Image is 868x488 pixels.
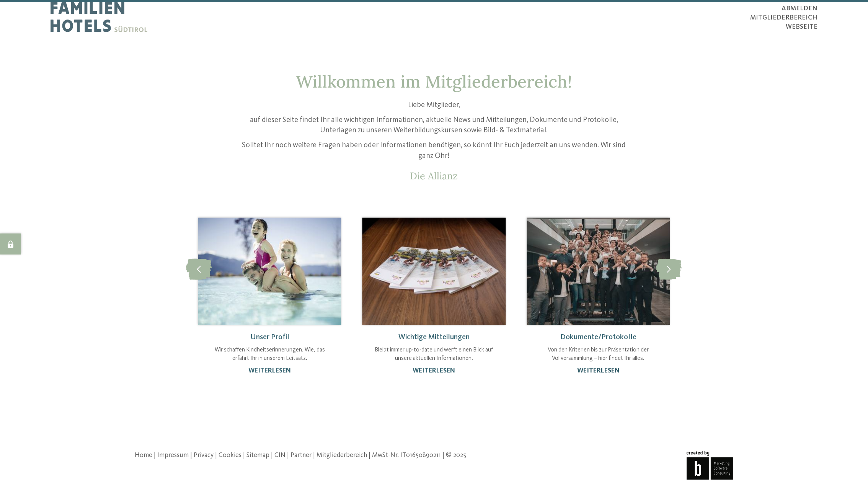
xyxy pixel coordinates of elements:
img: Unser Mitgliederbereich [527,218,670,325]
a: Webseite [786,24,817,31]
span: | [271,452,273,459]
p: Von den Kriterien bis zur Präsentation der Vollversammlung – hier findet Ihr alles. [535,346,661,363]
a: Wichtige Mitteilungen [398,333,470,341]
a: Cookies [219,452,241,459]
span: © 2025 [446,452,466,459]
a: Mitgliederbereich [317,452,367,459]
p: Die Allianz [234,170,634,182]
p: Wir schaffen Kindheitserinnerungen. Wie, das erfahrt Ihr in unserem Leitsatz. [207,346,333,363]
a: Impressum [157,452,189,459]
span: | [442,452,444,459]
span: Willkommen im Mitgliederbereich! [296,71,572,92]
a: Dokumente/Protokolle [560,333,636,341]
span: | [243,452,245,459]
a: weiterlesen [577,368,620,374]
a: Unser Profil [250,333,289,341]
p: auf dieser Seite findet Ihr alle wichtigen Informationen, aktuelle News und Mitteilungen, Dokumen... [234,115,634,136]
span: | [154,452,156,459]
img: Brandnamic GmbH | Leading Hospitality Solutions [687,451,733,480]
img: Unser Mitgliederbereich [198,218,341,325]
span: | [215,452,217,459]
span: | [313,452,315,459]
a: CIN [274,452,286,459]
a: abmelden [782,5,817,12]
p: Liebe Mitglieder, [234,100,634,111]
span: Webseite [786,24,817,30]
a: Privacy [194,452,214,459]
a: Sitemap [246,452,269,459]
p: Bleibt immer up-to-date und werft einen Blick auf unsere aktuellen Informationen. [371,346,497,363]
a: Partner [290,452,312,459]
span: | [369,452,370,459]
span: MwSt-Nr. IT01650890211 [372,452,441,459]
a: weiterlesen [248,368,291,374]
a: Mitgliederbereich [750,15,817,21]
a: Home [135,452,152,459]
p: Solltet Ihr noch weitere Fragen haben oder Informationen benötigen, so könnt Ihr Euch jederzeit a... [234,140,634,161]
img: Unser Mitgliederbereich [362,218,506,325]
a: weiterlesen [413,368,455,374]
span: | [287,452,289,459]
span: | [190,452,192,459]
